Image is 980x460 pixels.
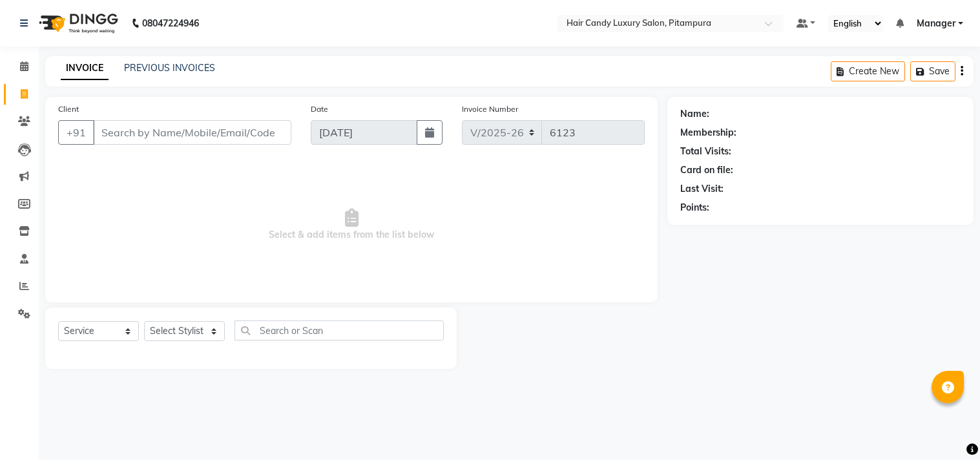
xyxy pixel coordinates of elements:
button: Save [910,61,955,81]
span: Manager [917,17,955,30]
input: Search by Name/Mobile/Email/Code [93,120,291,145]
div: Name: [680,107,709,121]
div: Card on file: [680,163,733,177]
div: Membership: [680,126,736,140]
label: Date [311,103,328,115]
div: Last Visit: [680,182,724,196]
a: PREVIOUS INVOICES [124,62,215,74]
span: Select & add items from the list below [58,160,645,289]
iframe: chat widget [926,408,967,447]
img: logo [33,5,121,41]
label: Client [58,103,79,115]
div: Points: [680,201,709,214]
label: Invoice Number [462,103,518,115]
div: Total Visits: [680,145,731,158]
button: +91 [58,120,94,145]
a: INVOICE [61,57,109,80]
button: Create New [831,61,905,81]
input: Search or Scan [235,320,444,340]
b: 08047224946 [142,5,199,41]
